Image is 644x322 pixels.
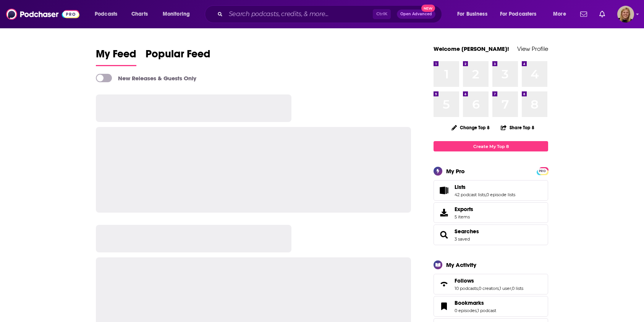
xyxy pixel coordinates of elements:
[436,207,451,218] span: Exports
[434,224,548,245] span: Searches
[455,299,484,306] span: Bookmarks
[157,8,200,20] button: open menu
[500,286,511,291] a: 1 user
[434,274,548,294] span: Follows
[479,286,499,291] a: 0 creators
[500,9,537,20] span: For Podcasters
[485,192,486,197] span: ,
[617,6,634,23] img: User Profile
[131,9,148,20] span: Charts
[96,47,136,66] a: My Feed
[446,261,476,268] div: My Activity
[500,120,535,135] button: Share Top 8
[95,9,117,20] span: Podcasts
[455,206,473,213] span: Exports
[455,299,496,306] a: Bookmarks
[455,228,479,235] a: Searches
[434,141,548,151] a: Create My Top 8
[434,45,509,52] a: Welcome [PERSON_NAME]!
[163,9,190,20] span: Monitoring
[447,123,494,132] button: Change Top 8
[436,185,451,196] a: Lists
[553,9,566,20] span: More
[455,192,485,197] a: 42 podcast lists
[455,286,478,291] a: 10 podcasts
[226,8,373,20] input: Search podcasts, credits, & more...
[6,7,79,21] img: Podchaser - Follow, Share and Rate Podcasts
[495,8,548,20] button: open menu
[89,8,127,20] button: open menu
[457,9,487,20] span: For Business
[397,10,435,19] button: Open AdvancedNew
[373,9,391,19] span: Ctrl K
[478,286,479,291] span: ,
[126,8,152,20] a: Charts
[455,214,473,220] span: 5 items
[455,184,466,190] span: Lists
[512,286,523,291] a: 0 lists
[146,47,210,66] a: Popular Feed
[617,6,634,23] button: Show profile menu
[400,12,432,16] span: Open Advanced
[455,236,470,242] a: 3 saved
[96,47,136,65] span: My Feed
[486,192,515,197] a: 0 episode lists
[548,8,576,20] button: open menu
[436,229,451,240] a: Searches
[434,180,548,201] span: Lists
[96,74,196,82] a: New Releases & Guests Only
[617,6,634,23] span: Logged in as avansolkema
[436,301,451,312] a: Bookmarks
[455,184,515,190] a: Lists
[421,5,435,12] span: New
[434,296,548,317] span: Bookmarks
[511,286,512,291] span: ,
[446,168,465,175] div: My Pro
[455,277,523,284] a: Follows
[455,308,477,313] a: 0 episodes
[596,8,608,21] a: Show notifications dropdown
[434,202,548,223] a: Exports
[146,47,210,65] span: Popular Feed
[436,279,451,289] a: Follows
[212,5,449,23] div: Search podcasts, credits, & more...
[538,168,547,174] a: PRO
[577,8,590,21] a: Show notifications dropdown
[452,8,497,20] button: open menu
[517,45,548,52] a: View Profile
[477,308,496,313] a: 1 podcast
[455,277,474,284] span: Follows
